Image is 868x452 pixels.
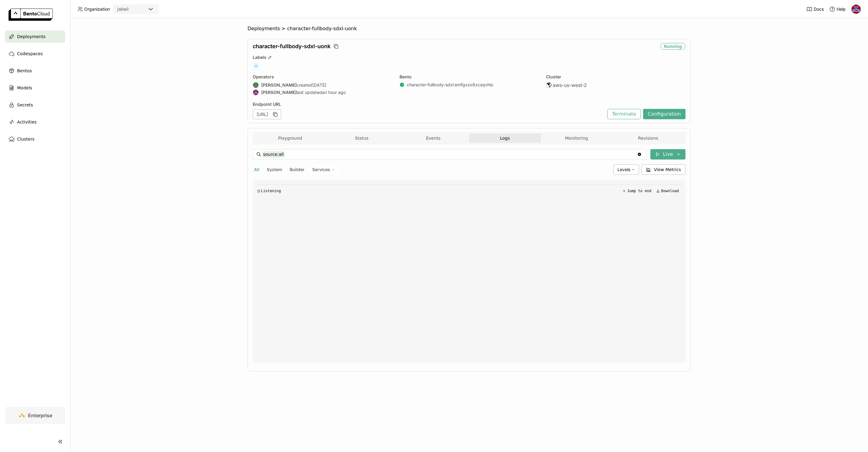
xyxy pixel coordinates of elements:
[253,43,331,50] span: character-fullbody-sdxl-uonk
[288,166,306,174] button: Builder
[248,26,691,32] nav: Breadcrumbs navigation
[253,55,685,60] div: Labels
[253,166,261,174] button: All
[400,74,539,80] div: Bento
[258,189,281,193] div: Listening
[5,116,65,128] a: Activities
[654,187,681,195] button: Download
[617,167,630,172] span: Levels
[5,65,65,77] a: Bentos
[17,84,32,91] span: Models
[9,9,53,21] img: logo
[261,90,297,95] strong: [PERSON_NAME]
[5,99,65,111] a: Secrets
[258,189,260,193] span: ◳
[546,74,685,80] div: Cluster
[5,133,65,145] a: Clusters
[253,109,281,119] div: [URL]
[613,164,639,175] div: Levels
[253,82,259,88] img: Shenyang Zhao
[129,6,130,13] input: Selected jabali.
[407,82,493,88] a: character-fullbody-sdxl:emfgxzx6xcsqvhlo
[806,6,824,12] a: Docs
[253,74,392,80] div: Operators
[312,82,326,88] span: [DATE]
[17,101,33,109] span: Secrets
[650,149,685,160] button: Live
[541,134,613,143] button: Monitoring
[262,149,637,159] input: Search
[620,187,653,195] button: Jump to end
[308,164,339,175] div: Services
[660,43,685,50] div: Running
[266,166,284,174] button: System
[248,26,280,32] span: Deployments
[17,67,32,74] span: Bentos
[254,167,259,172] span: All
[5,407,65,424] a: Enterprise
[637,152,642,157] svg: Clear value
[837,6,846,12] span: Help
[829,6,846,12] div: Help
[261,82,297,88] strong: [PERSON_NAME]
[280,26,287,32] span: >
[28,412,52,418] span: Enterprise
[814,6,824,12] span: Docs
[17,33,45,40] span: Deployments
[553,82,587,88] span: aws-us-west-2
[290,167,305,172] span: Builder
[397,134,469,143] button: Events
[117,6,129,12] div: jabali
[642,164,686,175] button: View Metrics
[267,167,282,172] span: System
[643,109,685,119] button: Configuration
[5,48,65,60] a: Codespaces
[5,82,65,94] a: Models
[312,167,330,172] span: Services
[5,30,65,43] a: Deployments
[253,89,392,95] div: last updated
[287,26,357,32] span: character-fullbody-sdxl-uonk
[17,135,34,143] span: Clusters
[17,118,37,126] span: Activities
[254,134,326,143] button: Playground
[500,135,510,141] span: Logs
[322,90,346,95] span: an hour ago
[253,102,604,107] div: Endpoint URL
[607,109,641,119] button: Terminate
[612,134,684,143] button: Revisions
[326,134,398,143] button: Status
[253,63,259,69] span: +
[253,82,392,88] div: created
[654,167,681,173] span: View Metrics
[17,50,43,57] span: Codespaces
[852,5,861,14] img: Jhonatan Oliveira
[253,90,259,95] img: Jhonatan Oliveira
[84,6,110,12] span: Organization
